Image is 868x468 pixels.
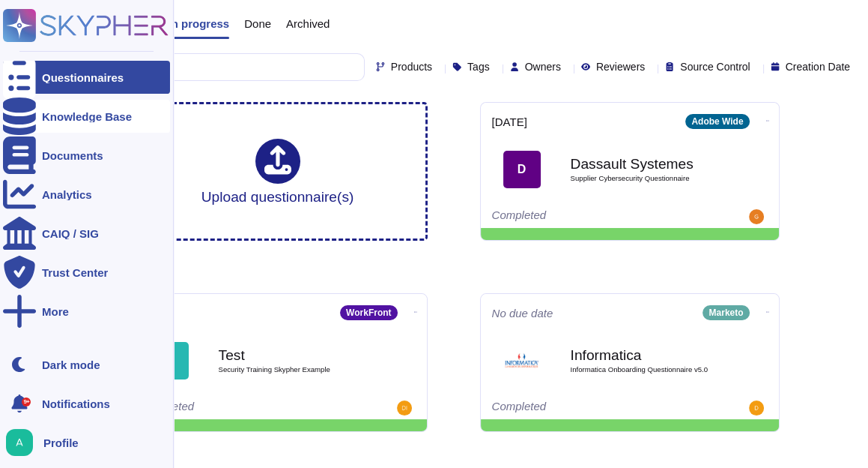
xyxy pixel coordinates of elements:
div: D [503,151,541,188]
div: Documents [42,150,103,161]
img: Logo [503,342,541,379]
a: CAIQ / SIG [3,217,170,250]
a: Knowledge Base [3,100,170,133]
div: Analytics [42,189,92,200]
div: Upload questionnaire(s) [201,139,354,204]
div: Dark mode [42,359,100,370]
div: Questionnaires [42,72,124,83]
div: CAIQ / SIG [42,228,99,239]
div: WorkFront [340,305,397,320]
span: No due date [492,307,553,319]
span: [DATE] [492,116,527,127]
a: Questionnaires [3,61,170,94]
img: user [397,400,412,415]
span: Tags [467,61,490,72]
div: Completed [492,209,676,224]
div: Trust Center [42,267,108,278]
div: Knowledge Base [42,111,132,122]
span: Informatica Onboarding Questionnaire v5.0 [571,366,720,373]
div: Completed [492,400,676,415]
span: Done [244,18,271,29]
b: Informatica [571,348,720,362]
span: Products [391,61,432,72]
div: Marketo [702,305,749,320]
button: user [3,426,43,459]
span: Owners [525,61,561,72]
div: 9+ [22,397,31,406]
span: Supplier Cybersecurity Questionnaire [571,175,720,182]
input: Search by keywords [59,54,364,80]
span: Reviewers [596,61,645,72]
span: Archived [286,18,330,29]
span: Profile [43,437,79,448]
div: Completed [140,400,324,415]
b: Test [219,348,368,362]
img: user [749,209,764,224]
b: Dassault Systemes [571,157,720,171]
span: Security Training Skypher Example [219,366,368,373]
a: Analytics [3,178,170,211]
span: Notifications [42,398,110,409]
span: Creation Date [786,61,850,72]
a: Trust Center [3,256,170,289]
span: In progress [168,18,229,29]
img: user [749,400,764,415]
span: Source Control [680,61,750,72]
img: user [6,429,33,456]
div: Adobe Wide [685,114,749,129]
a: Documents [3,139,170,172]
div: More [42,306,69,317]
